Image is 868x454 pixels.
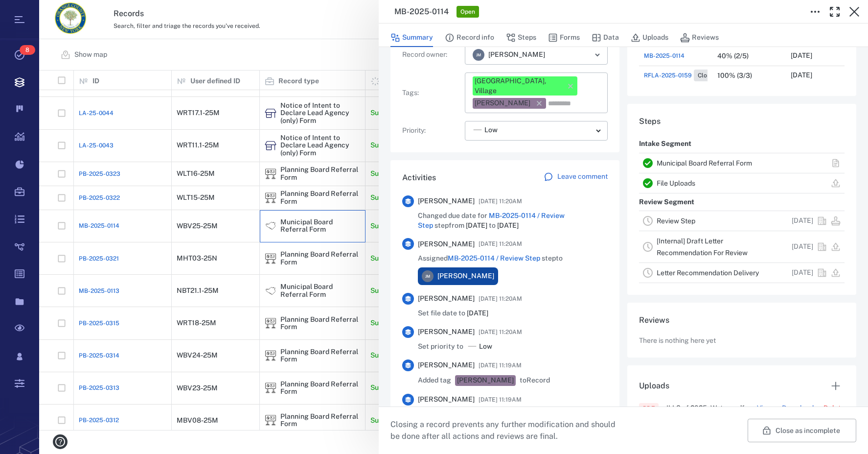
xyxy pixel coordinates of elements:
button: Open [591,48,604,62]
span: Low [484,125,498,135]
p: Intake Segment [639,135,691,153]
a: Municipal Board Referral Form [657,159,752,167]
p: Priority : [402,126,461,136]
div: ReviewsThere is nothing here yet [627,303,856,365]
span: Changed due date for step from to [418,211,608,230]
span: to Record [520,376,550,385]
span: [PERSON_NAME] [418,395,475,405]
span: Help [22,7,42,16]
div: 40% (2/5) [717,52,749,60]
span: Low [479,342,492,352]
span: [DATE] 11:19AM [479,359,522,371]
span: [PERSON_NAME] [488,50,545,60]
div: J M [473,49,484,61]
a: MB-2025-0114 / Review Step [418,212,565,229]
a: MB-2025-0114 [644,51,685,60]
p: · [774,403,780,414]
p: [DATE] [791,71,812,80]
span: [PERSON_NAME] [418,294,475,304]
p: Tags : [402,88,461,98]
button: Reviews [680,28,719,47]
span: Set file date to [418,309,488,318]
span: [PERSON_NAME] [418,327,475,337]
span: Closed [696,72,719,80]
span: [DATE] [466,221,487,229]
h6: Steps [639,116,845,127]
span: [DATE] [497,221,519,229]
span: Open [458,8,477,16]
span: [DATE] [467,309,488,317]
span: 8 [20,45,35,55]
h6: Reviews [639,314,845,326]
a: Review Step [657,217,695,225]
p: [DATE] [792,242,813,252]
span: ILL8 of 2025 - Water Moratorium (002) [666,405,757,411]
span: Assigned step to [418,254,563,263]
p: [DATE] [792,268,813,278]
button: Toggle Fullscreen [825,2,845,22]
span: [DATE] 11:20AM [479,293,522,305]
button: Forms [548,28,580,47]
button: Record info [445,28,494,47]
p: Record owner : [402,50,461,60]
a: File Uploads [657,179,695,187]
button: View [757,404,772,413]
span: . pdf [732,405,757,411]
div: [PERSON_NAME] [457,376,514,385]
button: Close [845,2,864,22]
div: StepsIntake SegmentMunicipal Board Referral FormFile UploadsReview SegmentReview Step[DATE][Inter... [627,104,856,303]
span: RFLA-2025-0159 [644,71,692,80]
h6: Activities [402,172,436,184]
h6: Uploads [639,380,669,392]
button: Uploads [631,28,668,47]
p: Leave comment [557,172,608,182]
span: [PERSON_NAME] [437,271,494,281]
a: MB-2025-0114 / Review Step [448,254,540,262]
a: Download [782,404,814,413]
span: [DATE] 11:20AM [479,238,522,250]
button: Data [592,28,619,47]
span: [PERSON_NAME] [418,196,475,206]
button: Delete [823,404,845,413]
p: · [816,403,822,414]
h3: MB-2025-0114 [394,6,449,18]
a: Leave comment [544,172,608,184]
button: Summary [390,28,433,47]
span: Added tag [418,376,451,385]
a: RFLA-2025-0159Closed [644,70,721,81]
p: [DATE] [792,216,813,226]
span: [DATE] 11:20AM [479,326,522,338]
div: J M [422,270,434,282]
p: Review Segment [639,193,694,211]
button: Steps [506,28,536,47]
span: [DATE] 11:19AM [479,394,522,406]
p: Set priority to [418,342,463,352]
div: 100% (3/3) [717,72,752,79]
button: Close as incomplete [748,419,856,442]
div: UploadsPDFILL8 of 2025 - Water Moratorium (002).pdfView·Download·Delete [627,365,856,438]
p: There is nothing here yet [639,336,716,346]
p: [DATE] [791,51,812,61]
div: PDF [643,404,655,413]
a: Letter Recommendation Delivery [657,269,759,277]
span: [PERSON_NAME] [418,239,475,249]
div: [PERSON_NAME] [475,98,530,108]
div: [GEOGRAPHIC_DATA], Village [475,76,562,96]
a: [Internal] Draft Letter Recommendation For Review [657,237,748,257]
span: [DATE] 11:20AM [479,195,522,207]
p: Closing a record prevents any further modification and should be done after all actions and revie... [390,419,623,442]
div: ActivitiesLeave comment[PERSON_NAME][DATE] 11:20AMChanged due date for MB-2025-0114 / Review Step... [390,160,619,427]
span: [PERSON_NAME] [418,360,475,370]
button: Toggle to Edit Boxes [805,2,825,22]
